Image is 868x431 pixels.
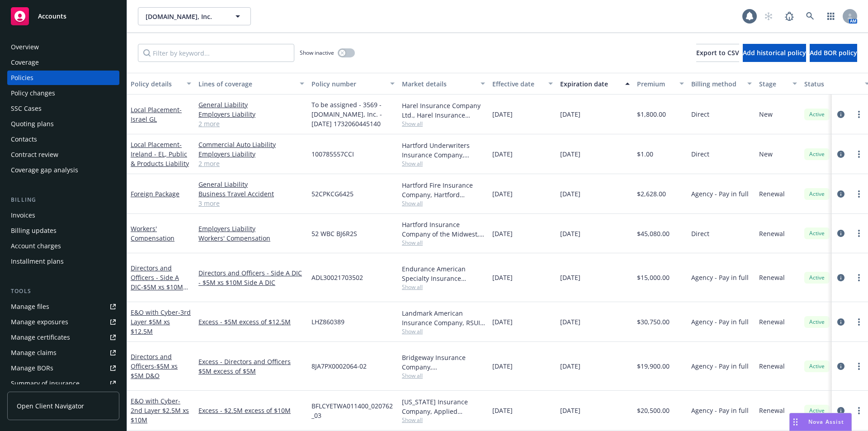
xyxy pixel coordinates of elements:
a: Coverage [7,55,119,70]
span: Show all [402,120,485,128]
span: Active [808,229,826,237]
a: Contract review [7,147,119,162]
a: Contacts [7,132,119,147]
div: Manage claims [11,346,57,360]
a: more [854,109,864,120]
div: Invoices [11,208,35,223]
span: Agency - Pay in full [691,406,749,415]
span: [DATE] [492,109,513,119]
div: Policy details [131,79,181,89]
a: E&O with Cyber [131,397,189,424]
div: [US_STATE] Insurance Company, Applied Underwriters, Brown & Riding Insurance Services, Inc. [402,397,485,416]
span: Show all [402,283,485,291]
a: Excess - $2.5M excess of $10M [198,406,304,415]
span: Direct [691,229,709,238]
a: Local Placement [131,140,189,168]
span: Active [808,407,826,415]
span: Renewal [759,317,785,327]
a: Policies [7,71,119,85]
a: Report a Bug [780,7,798,25]
div: Policy number [311,79,385,89]
div: Endurance American Specialty Insurance Company, Sompo International, Brown & Riding Insurance Ser... [402,264,485,283]
a: Workers' Compensation [131,224,175,242]
span: Renewal [759,406,785,415]
div: Quoting plans [11,117,54,131]
span: Active [808,362,826,370]
div: Policies [11,71,33,85]
a: Workers' Compensation [198,233,304,243]
span: [DATE] [560,189,580,199]
span: [DATE] [492,317,513,327]
span: [DATE] [560,109,580,119]
span: - Israel GL [131,105,182,123]
a: Excess - Directors and Officers $5M excess of $5M [198,357,304,376]
span: [DATE] [492,229,513,238]
a: circleInformation [835,109,846,120]
a: Summary of insurance [7,376,119,391]
div: Expiration date [560,79,620,89]
span: Direct [691,149,709,159]
span: Nova Assist [808,418,844,426]
button: Effective date [489,73,557,95]
span: Direct [691,109,709,119]
a: more [854,405,864,416]
span: Accounts [38,13,66,20]
span: Active [808,274,826,282]
a: Manage certificates [7,330,119,345]
a: circleInformation [835,272,846,283]
span: 52CPKCG6425 [311,189,354,199]
div: Stage [759,79,787,89]
span: LHZ860389 [311,317,344,327]
span: Open Client Navigator [17,401,84,411]
span: 100785557CCI [311,149,354,159]
a: Directors and Officers - Side A DIC - $5M xs $10M Side A DIC [198,268,304,287]
span: Export to CSV [696,48,739,57]
a: Manage exposures [7,315,119,329]
div: Manage certificates [11,330,70,345]
div: Contract review [11,147,58,162]
button: Add historical policy [743,44,806,62]
span: $1,800.00 [637,109,666,119]
span: Renewal [759,229,785,238]
div: SSC Cases [11,101,42,116]
span: [DATE] [560,229,580,238]
span: $45,080.00 [637,229,670,238]
input: Filter by keyword... [138,44,294,62]
a: Manage files [7,299,119,314]
span: $15,000.00 [637,273,670,282]
button: Export to CSV [696,44,739,62]
a: E&O with Cyber [131,308,191,336]
button: Policy details [127,73,195,95]
a: Policy changes [7,86,119,100]
button: Premium [633,73,688,95]
div: Drag to move [790,413,801,431]
a: Account charges [7,239,119,253]
span: - $5M xs $5M D&O [131,362,178,380]
span: [DATE] [560,361,580,371]
span: - 2nd Layer $2.5M xs $10M [131,397,189,424]
span: Show inactive [300,49,334,57]
div: Contacts [11,132,37,147]
div: Harel Insurance Company Ltd., Harel Insurance Company Ltd. [402,101,485,120]
div: Bridgeway Insurance Company, [GEOGRAPHIC_DATA] Re, Brown & Riding Insurance Services, Inc. [402,353,485,372]
a: Directors and Officers [131,352,178,380]
button: [DOMAIN_NAME], Inc. [138,7,251,25]
div: Lines of coverage [198,79,294,89]
a: General Liability [198,100,304,109]
span: Renewal [759,189,785,199]
span: [DATE] [492,273,513,282]
span: To be assigned - 3569 - [DOMAIN_NAME], Inc. - [DATE] 1732060445140 [311,100,395,128]
span: [DATE] [492,361,513,371]
div: Installment plans [11,254,64,269]
div: Coverage [11,55,39,70]
a: more [854,361,864,372]
a: Foreign Package [131,189,179,198]
div: Landmark American Insurance Company, RSUI Group, Brown & Riding Insurance Services, Inc. [402,308,485,327]
a: Manage BORs [7,361,119,375]
a: Commercial Auto Liability [198,140,304,149]
a: Search [801,7,819,25]
div: Billing updates [11,223,57,238]
span: Active [808,110,826,118]
span: [DATE] [560,273,580,282]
